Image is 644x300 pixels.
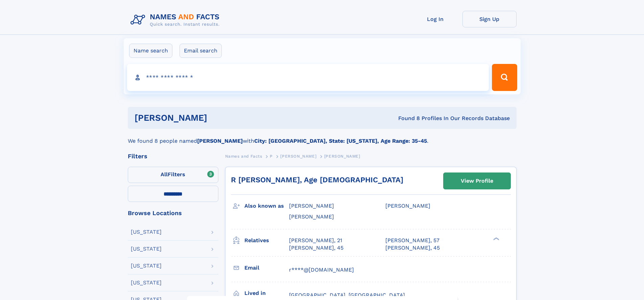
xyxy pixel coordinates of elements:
[289,203,334,209] span: [PERSON_NAME]
[444,173,510,189] a: View Profile
[225,152,262,160] a: Names and Facts
[280,152,316,160] a: [PERSON_NAME]
[131,246,162,252] div: [US_STATE]
[244,200,289,212] h3: Also known as
[324,154,360,159] span: [PERSON_NAME]
[254,138,427,144] b: City: [GEOGRAPHIC_DATA], State: [US_STATE], Age Range: 35-45
[244,235,289,246] h3: Relatives
[289,213,334,220] span: [PERSON_NAME]
[492,236,500,241] div: ❯
[244,262,289,274] h3: Email
[128,153,218,159] div: Filters
[270,152,273,160] a: P
[128,11,225,29] img: Logo Names and Facts
[461,173,493,189] div: View Profile
[289,237,342,244] a: [PERSON_NAME], 21
[135,114,303,122] h1: [PERSON_NAME]
[289,244,343,252] a: [PERSON_NAME], 45
[462,11,517,27] a: Sign Up
[492,64,517,91] button: Search Button
[231,176,403,184] a: R [PERSON_NAME], Age [DEMOGRAPHIC_DATA]
[408,11,462,27] a: Log In
[161,171,168,178] span: All
[128,167,218,183] label: Filters
[303,115,510,122] div: Found 8 Profiles In Our Records Database
[197,138,243,144] b: [PERSON_NAME]
[131,280,162,285] div: [US_STATE]
[128,210,218,216] div: Browse Locations
[180,44,222,58] label: Email search
[270,154,273,159] span: P
[128,129,517,145] div: We found 8 people named with .
[131,229,162,235] div: [US_STATE]
[244,287,289,299] h3: Lived in
[129,44,172,58] label: Name search
[385,244,440,252] a: [PERSON_NAME], 45
[280,154,316,159] span: [PERSON_NAME]
[131,263,162,269] div: [US_STATE]
[127,64,489,91] input: search input
[385,237,439,244] a: [PERSON_NAME], 57
[289,292,405,298] span: [GEOGRAPHIC_DATA], [GEOGRAPHIC_DATA]
[385,203,430,209] span: [PERSON_NAME]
